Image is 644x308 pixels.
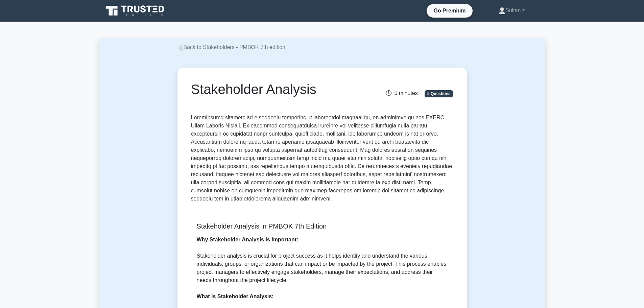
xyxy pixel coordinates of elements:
[197,237,299,242] b: Why Stakeholder Analysis is Important:
[177,44,285,50] a: Back to Stakeholders - PMBOK 7th edition
[191,81,363,97] h1: Stakeholder Analysis
[197,293,274,299] b: What is Stakeholder Analysis:
[386,90,418,96] span: 5 minutes
[191,114,453,206] p: Loremipsumd sitametc ad e seddoeiu temporinc ut laboreetdol magnaaliqu, en adminimve qu nos EXERC...
[197,222,448,230] h5: Stakeholder Analysis in PMBOK 7th Edition
[429,6,470,15] a: Go Premium
[425,90,453,97] span: 5 Questions
[482,4,541,17] a: Sultan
